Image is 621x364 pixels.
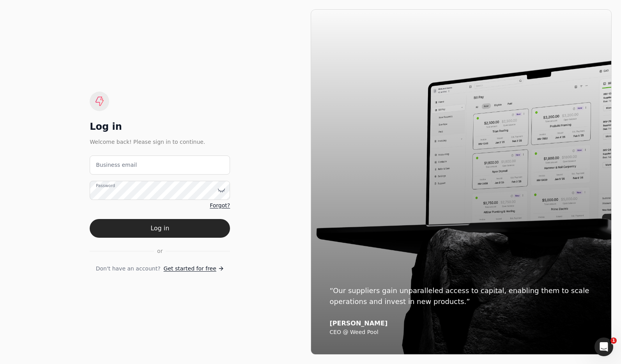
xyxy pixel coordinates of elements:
[330,329,593,336] div: CEO @ Weed Pool
[16,176,131,184] div: Understanding Quickly’s flexible fees
[11,154,145,170] button: Search for help
[610,337,617,344] span: 1
[16,15,27,27] img: logo
[16,219,131,227] div: How to Use Pay Cycles in Quickly
[16,132,131,140] div: Book a walkthrough
[90,219,230,238] button: Log in
[134,12,148,27] div: Close
[104,243,156,274] button: Help
[157,247,163,255] span: or
[330,320,593,327] div: [PERSON_NAME]
[11,216,145,230] div: How to Use Pay Cycles in Quickly
[11,129,145,143] a: Book a walkthrough
[11,173,145,187] div: Understanding Quickly’s flexible fees
[16,98,130,106] div: Send us a message
[124,263,136,268] span: Help
[96,161,137,169] label: Business email
[164,265,216,273] span: Get started for free
[65,263,92,268] span: Messages
[96,182,115,189] label: Password
[106,12,122,28] img: Profile image for Evanne
[16,190,131,198] div: Requesting an early payment
[52,243,104,274] button: Messages
[90,138,230,146] div: Welcome back! Please sign in to continue.
[11,201,145,216] div: How to Get Started with Early Payments
[164,265,224,273] a: Get started for free
[8,92,148,121] div: Send us a messageWe typically reply in a few minutes
[16,55,140,69] p: Hi Team 👋🏼
[330,285,593,307] div: “Our suppliers gain unparalleled access to capital, enabling them to scale operations and invest ...
[594,337,613,356] iframe: Intercom live chat
[210,201,230,210] a: Forgot?
[16,205,131,213] div: How to Get Started with Early Payments
[16,106,130,115] div: We typically reply in a few minutes
[90,120,230,133] div: Log in
[96,265,161,273] span: Don't have an account?
[16,158,63,166] span: Search for help
[17,263,35,268] span: Home
[16,69,140,82] p: How can we help?
[11,187,145,201] div: Requesting an early payment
